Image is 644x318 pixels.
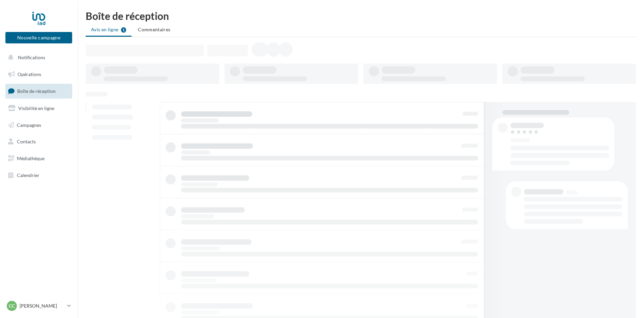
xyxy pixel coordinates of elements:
span: Opérations [18,71,41,77]
span: Commentaires [138,27,170,32]
span: Visibilité en ligne [18,105,54,111]
span: Notifications [18,55,45,60]
button: Notifications [4,50,71,65]
a: Médiathèque [4,151,74,166]
button: Nouvelle campagne [5,32,72,43]
a: Opérations [4,67,74,81]
span: Cc [9,303,15,309]
a: Cc [PERSON_NAME] [5,299,72,312]
span: Campagnes [17,122,41,128]
span: Calendrier [17,172,39,178]
a: Boîte de réception [4,84,74,98]
a: Campagnes [4,118,74,132]
p: [PERSON_NAME] [20,303,64,309]
span: Boîte de réception [17,88,56,94]
span: Médiathèque [17,155,45,161]
div: Boîte de réception [86,11,636,21]
a: Contacts [4,135,74,149]
a: Visibilité en ligne [4,101,74,115]
span: Contacts [17,139,36,144]
a: Calendrier [4,168,74,182]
